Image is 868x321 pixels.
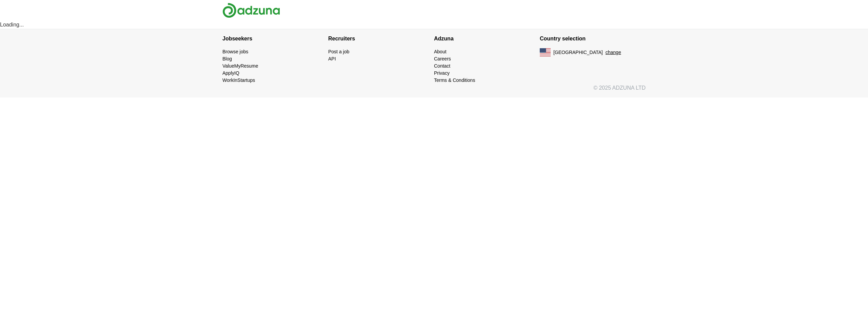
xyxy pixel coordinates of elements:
[328,56,336,61] a: API
[217,84,651,97] div: © 2025 ADZUNA LTD
[222,77,255,83] a: WorkInStartups
[434,49,447,54] a: About
[606,49,621,56] button: change
[434,63,450,69] a: Contact
[540,48,551,56] img: US flag
[222,56,232,61] a: Blog
[434,56,451,61] a: Careers
[434,70,450,76] a: Privacy
[222,63,258,69] a: ValueMyResume
[222,3,280,18] img: Adzuna logo
[222,70,239,76] a: ApplyIQ
[540,29,646,48] h4: Country selection
[434,77,475,83] a: Terms & Conditions
[222,49,248,54] a: Browse jobs
[328,49,349,54] a: Post a job
[553,49,603,56] span: [GEOGRAPHIC_DATA]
